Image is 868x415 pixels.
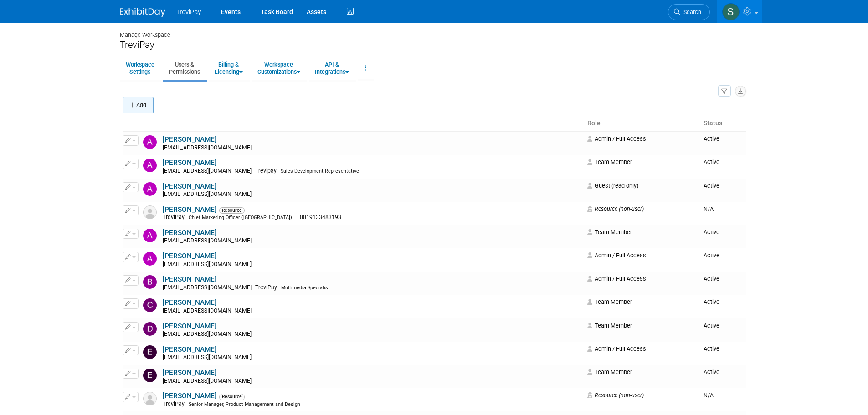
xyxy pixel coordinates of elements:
img: Alen Lovric [143,159,157,172]
div: [EMAIL_ADDRESS][DOMAIN_NAME] [163,261,582,268]
span: Admin / Full Access [587,345,646,352]
img: Sean Bodendistel [722,3,740,20]
div: [EMAIL_ADDRESS][DOMAIN_NAME] [163,378,582,385]
span: Active [704,182,719,189]
span: N/A [704,392,714,399]
span: Team Member [587,159,632,165]
span: | [252,168,253,174]
span: Resource [219,207,245,214]
span: Active [704,135,719,142]
img: Donnachad Krüger [143,322,157,336]
span: Active [704,159,719,165]
a: [PERSON_NAME] [163,322,216,330]
a: [PERSON_NAME] [163,369,216,377]
div: Manage Workspace [120,23,749,39]
div: [EMAIL_ADDRESS][DOMAIN_NAME] [163,331,582,338]
img: ExhibitDay [120,8,165,17]
span: Search [680,9,701,15]
span: Trevipay [253,168,279,174]
a: Users &Permissions [163,57,206,79]
img: Anthony Alvarez [143,252,157,266]
a: [PERSON_NAME] [163,182,216,190]
span: Team Member [587,322,632,329]
img: Emily Peugh [143,345,157,359]
span: Active [704,322,719,329]
img: Andy Duong [143,229,157,242]
span: Guest (read-only) [587,182,638,189]
div: [EMAIL_ADDRESS][DOMAIN_NAME] [163,237,582,245]
img: Celia Ahrens [143,298,157,312]
a: [PERSON_NAME] [163,229,216,237]
th: Role [584,116,700,131]
a: [PERSON_NAME] [163,205,216,214]
span: Active [704,369,719,375]
span: Team Member [587,298,632,305]
span: Active [704,298,719,305]
th: Status [700,116,745,131]
span: Multimedia Specialist [281,285,330,291]
img: Resource [143,205,157,219]
a: [PERSON_NAME] [163,345,216,354]
span: Resource (non-user) [587,392,644,399]
a: [PERSON_NAME] [163,135,216,143]
span: Active [704,252,719,259]
span: 0019133483193 [298,214,344,220]
span: | [252,284,253,291]
span: TreviPay [163,401,187,407]
div: [EMAIL_ADDRESS][DOMAIN_NAME] [163,307,582,315]
a: Search [668,4,710,20]
span: Active [704,275,719,282]
span: Team Member [587,369,632,375]
span: Team Member [587,229,632,236]
a: [PERSON_NAME] [163,298,216,307]
span: N/A [704,205,714,212]
span: Sales Development Representative [281,168,359,174]
button: Add [123,97,154,113]
div: [EMAIL_ADDRESS][DOMAIN_NAME] [163,168,582,175]
span: Senior Manager, Product Management and Design [189,401,300,407]
div: [EMAIL_ADDRESS][DOMAIN_NAME] [163,284,582,292]
a: [PERSON_NAME] [163,159,216,167]
span: Admin / Full Access [587,135,646,142]
span: Resource [219,394,245,400]
img: Brice Regts [143,275,157,289]
div: [EMAIL_ADDRESS][DOMAIN_NAME] [163,144,582,152]
a: [PERSON_NAME] [163,392,216,400]
a: WorkspaceCustomizations [252,57,306,79]
span: Active [704,229,719,236]
a: WorkspaceSettings [120,57,160,79]
a: [PERSON_NAME] [163,252,216,260]
a: API &Integrations [309,57,355,79]
img: Adam Knoblauch [143,135,157,149]
span: TreviPay [176,8,201,15]
img: Resource [143,392,157,405]
div: [EMAIL_ADDRESS][DOMAIN_NAME] [163,191,582,198]
span: Admin / Full Access [587,252,646,259]
div: TreviPay [120,39,749,51]
span: Active [704,345,719,352]
div: [EMAIL_ADDRESS][DOMAIN_NAME] [163,354,582,361]
img: Eric Shipe [143,369,157,382]
span: TreviPay [253,284,280,291]
a: [PERSON_NAME] [163,275,216,283]
span: Resource (non-user) [587,205,644,212]
span: Admin / Full Access [587,275,646,282]
span: | [296,214,298,220]
span: Chief Marketing Officer ([GEOGRAPHIC_DATA]) [189,215,292,220]
img: Alissa Liotti [143,182,157,196]
span: TreviPay [163,214,187,220]
a: Billing &Licensing [209,57,249,79]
